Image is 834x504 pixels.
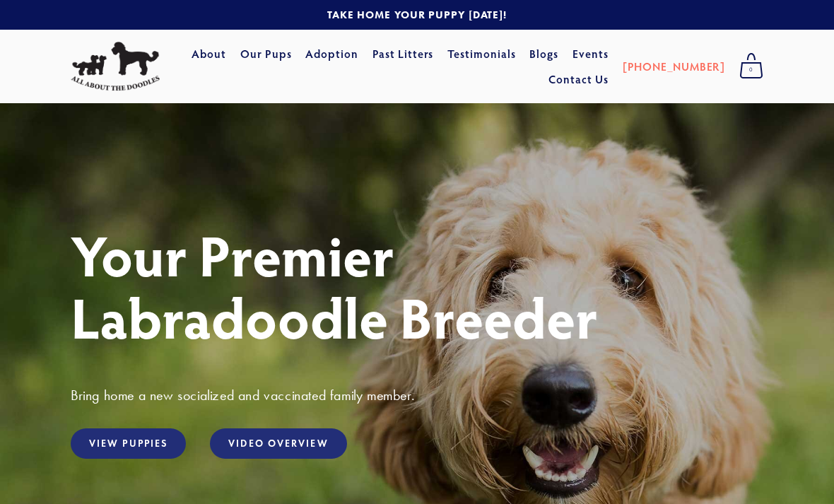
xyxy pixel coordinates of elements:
h3: Bring home a new socialized and vaccinated family member. [71,386,763,404]
a: About [192,41,226,66]
a: Contact Us [548,66,609,92]
a: 0 items in cart [732,49,770,84]
a: Events [572,41,609,66]
a: Our Pups [240,41,292,66]
img: All About The Doodles [71,42,160,91]
a: Testimonials [447,41,516,66]
a: View Puppies [71,428,186,459]
a: Past Litters [372,46,434,61]
a: Video Overview [210,428,346,459]
h1: Your Premier Labradoodle Breeder [71,223,763,348]
a: [PHONE_NUMBER] [623,54,725,79]
a: Blogs [529,41,558,66]
span: 0 [739,61,763,79]
a: Adoption [305,41,358,66]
